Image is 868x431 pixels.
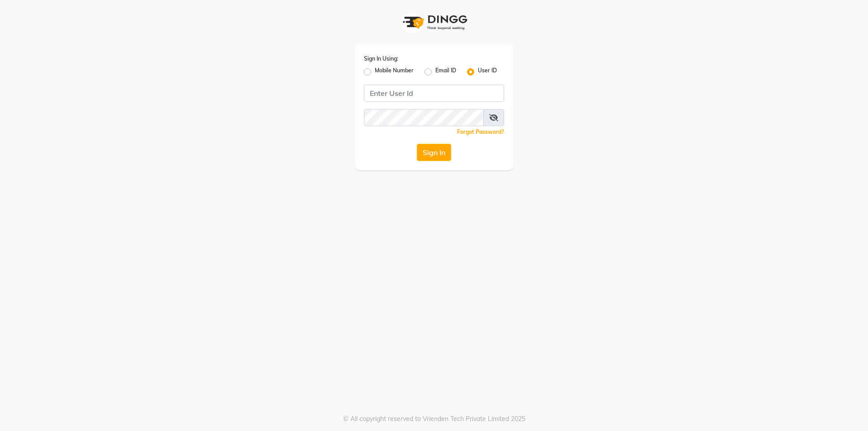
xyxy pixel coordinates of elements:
label: Email ID [435,66,456,77]
input: Username [364,85,504,102]
label: User ID [478,66,497,77]
label: Sign In Using: [364,55,398,63]
input: Username [364,109,484,126]
a: Forgot Password? [457,128,504,135]
button: Sign In [417,144,451,161]
img: logo1.svg [398,9,470,36]
label: Mobile Number [375,66,414,77]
